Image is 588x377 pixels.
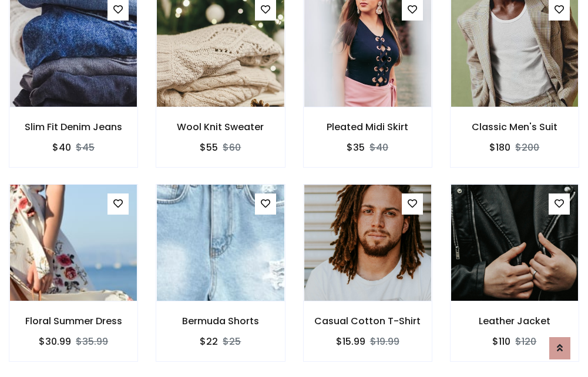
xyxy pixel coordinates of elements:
h6: $30.99 [39,336,71,347]
h6: Floral Summer Dress [9,315,137,327]
del: $25 [223,335,241,348]
del: $19.99 [370,335,399,348]
h6: Bermuda Shorts [156,315,284,327]
h6: Wool Knit Sweater [156,121,284,133]
h6: $55 [200,142,218,153]
h6: $15.99 [336,336,365,347]
del: $120 [515,335,536,348]
del: $45 [76,141,95,154]
h6: Classic Men's Suit [451,121,579,133]
h6: $40 [52,142,71,153]
del: $40 [369,141,388,154]
h6: $110 [492,336,510,347]
h6: $180 [489,142,510,153]
del: $60 [223,141,241,154]
h6: $22 [200,336,218,347]
h6: Slim Fit Denim Jeans [9,121,137,133]
del: $200 [515,141,539,154]
h6: $35 [347,142,365,153]
h6: Pleated Midi Skirt [304,121,432,133]
h6: Casual Cotton T-Shirt [304,315,432,327]
del: $35.99 [76,335,108,348]
h6: Leather Jacket [451,315,579,327]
